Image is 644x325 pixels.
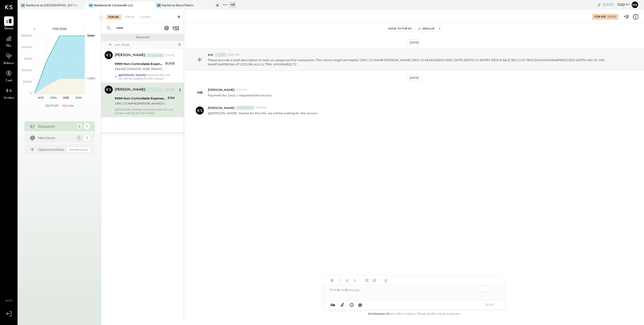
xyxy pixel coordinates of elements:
span: Queue [4,26,14,31]
text: $53.7K [23,80,32,84]
div: + 0 [229,2,236,8]
div: [DATE] [407,40,421,46]
span: 4:49 PM [256,106,267,110]
div: Profit [51,104,59,108]
button: Underline [344,277,350,284]
text: W36 [75,96,82,99]
div: [DATE] [603,2,630,7]
button: Resolve [416,26,437,32]
button: Add URL [383,277,389,284]
span: @ [358,302,362,307]
div: Narbona Boca Ratōn [162,3,194,7]
text: W33 [38,96,44,99]
div: @[PERSON_NAME] thanks for the info. we will be waiting for the invoice [115,108,175,115]
div: copy link [596,2,601,7]
a: Vendors [0,86,17,100]
button: Strikethrough [351,277,358,284]
text: 0 [30,92,32,95]
div: 9999 Non-Controllable Expenses:Other Income and Expenses:To Be Classified P&L [115,96,166,101]
span: P&L [6,44,12,48]
text: $214.7K [22,45,32,49]
div: 3 [84,123,90,129]
div: P09 2025 [38,27,81,31]
div: Opportunities [38,147,65,152]
div: For KS [123,15,137,20]
div: 1 [76,135,82,141]
div: [DATE] [608,15,616,19]
span: [PERSON_NAME] [208,88,234,92]
div: For Me [594,15,606,19]
span: 12:49 AM [227,53,239,57]
span: Balance [4,61,14,66]
div: Narbona at Cocowalk LLC [94,3,133,7]
p: Payment for Juice, I requested the invoice [208,93,271,97]
button: He [631,1,639,9]
a: P&L [0,34,17,48]
div: [DATE] [165,53,175,57]
div: 2 [177,43,181,47]
div: [DATE] [407,75,421,81]
span: [PERSON_NAME] [208,106,234,110]
div: Loss [68,104,74,108]
button: SEND [480,301,500,308]
text: W34 [50,96,57,99]
a: Cash [0,68,17,83]
button: Ordered List [371,277,377,284]
text: $268.4K [21,34,32,37]
span: Vendors [4,96,14,100]
div: ONLINE DOMESTIC WIRE TRANSFER VIA: CITY NB OF FLA/XXXXX4367 A/C: LAS INTERNATIONAL CORP [GEOGRAPH... [115,66,164,71]
span: a [333,302,335,307]
div: $1,925 [165,61,175,66]
text: Sales [87,34,95,37]
div: Accountant [146,54,164,57]
p: Please provide a brief description to help us categorize this transaction. The memo might be help... [208,58,618,66]
div: Narbona at [GEOGRAPHIC_DATA] LLC [26,3,78,7]
div: Requests [38,124,74,129]
p: @[PERSON_NAME] thanks for the info. we will be waiting for the invoice [208,111,317,115]
div: Requests [104,36,182,39]
text: W35 [63,96,69,99]
button: @ [357,302,364,308]
a: Balance [0,51,17,66]
button: Bold [329,277,335,284]
div: Last Week [114,43,176,47]
span: KAI [208,53,213,57]
div: 3 [84,135,90,141]
div: Mentions [38,135,74,140]
div: ORIG CO NAME:[PERSON_NAME] ORIG ID:XXXXXX6202 DESC DATE:250712 CO ENTRY DESCR:SALE SEC:CCD TRACE#... [115,101,166,106]
div: [PERSON_NAME] [115,87,145,92]
span: 11:47 AM [236,88,247,92]
text: Labor [87,77,95,80]
span: Cash [6,79,12,83]
div: Na [21,3,25,8]
div: System [215,53,226,57]
button: Aa [329,302,337,308]
button: Unordered List [363,277,370,284]
div: To enrich screen reader interactions, please activate Accessibility in Grammarly extension settings [324,285,505,295]
text: $161K [24,57,32,60]
div: [DATE] [165,88,175,92]
div: Accountant [146,88,164,92]
div: [PERSON_NAME] [115,53,145,58]
div: Closed [138,15,153,20]
div: Accountant [236,106,254,110]
text: $107.4K [22,68,32,72]
strong: @[PERSON_NAME] [118,73,145,77]
div: Coming Soon [67,147,90,152]
div: HB [197,90,203,95]
div: 9999 Non-Controllable Expenses:Other Income and Expenses:To Be Classified P&L [115,61,164,66]
div: $189 [168,95,175,100]
button: Italic [336,277,343,284]
div: For Me [106,15,122,20]
button: Move to for ks [386,26,414,32]
div: 2 [76,123,82,129]
div: NB [156,3,161,8]
a: Queue [0,16,17,31]
div: thanks for the info. we will be waiting for the invoice [118,73,175,80]
div: Na [89,3,93,8]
